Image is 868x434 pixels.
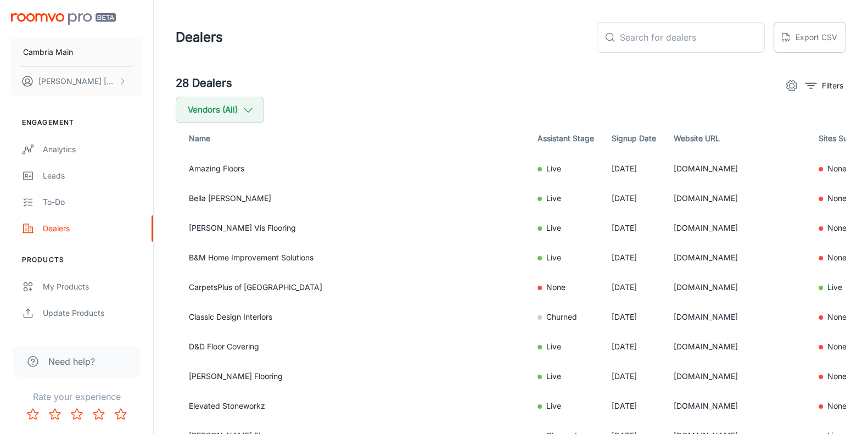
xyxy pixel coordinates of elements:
[176,183,529,213] td: Bella [PERSON_NAME]
[774,22,846,53] button: Export CSV
[529,123,603,154] th: Assistant Stage
[176,391,529,421] td: Elevated Stoneworkz
[11,67,142,96] button: [PERSON_NAME] [PERSON_NAME]
[88,403,110,425] button: Rate 4 star
[603,332,665,361] td: [DATE]
[529,391,603,421] td: Live
[665,391,810,421] td: [DOMAIN_NAME]
[665,361,810,391] td: [DOMAIN_NAME]
[43,281,142,293] div: My Products
[43,143,142,155] div: Analytics
[603,391,665,421] td: [DATE]
[665,123,810,154] th: Website URL
[603,154,665,183] td: [DATE]
[603,183,665,213] td: [DATE]
[176,123,529,154] th: Name
[665,243,810,272] td: [DOMAIN_NAME]
[48,355,95,368] span: Need help?
[23,46,73,58] p: Cambria Main
[665,302,810,332] td: [DOMAIN_NAME]
[603,243,665,272] td: [DATE]
[665,272,810,302] td: [DOMAIN_NAME]
[9,390,144,403] p: Rate your experience
[603,123,665,154] th: Signup Date
[176,75,232,92] h5: 28 Dealers
[822,80,843,92] p: Filters
[529,302,603,332] td: Churned
[176,272,529,302] td: CarpetsPlus of [GEOGRAPHIC_DATA]
[110,403,132,425] button: Rate 5 star
[176,332,529,361] td: D&D Floor Covering
[529,361,603,391] td: Live
[529,154,603,183] td: Live
[38,75,116,87] p: [PERSON_NAME] [PERSON_NAME]
[529,213,603,243] td: Live
[66,403,88,425] button: Rate 3 star
[665,183,810,213] td: [DOMAIN_NAME]
[43,196,142,208] div: To-do
[11,13,116,25] img: Roomvo PRO Beta
[44,403,66,425] button: Rate 2 star
[665,154,810,183] td: [DOMAIN_NAME]
[176,243,529,272] td: B&M Home Improvement Solutions
[176,361,529,391] td: [PERSON_NAME] Flooring
[620,22,765,53] input: Search for dealers
[529,183,603,213] td: Live
[11,38,142,66] button: Cambria Main
[43,222,142,235] div: Dealers
[665,332,810,361] td: [DOMAIN_NAME]
[529,332,603,361] td: Live
[176,302,529,332] td: Classic Design Interiors
[22,403,44,425] button: Rate 1 star
[529,243,603,272] td: Live
[43,307,142,319] div: Update Products
[176,27,223,47] h1: Dealers
[176,97,264,123] button: Vendors (All)
[603,361,665,391] td: [DATE]
[803,77,846,94] button: filter
[603,272,665,302] td: [DATE]
[603,302,665,332] td: [DATE]
[665,213,810,243] td: [DOMAIN_NAME]
[43,170,142,182] div: Leads
[176,154,529,183] td: Amazing Floors
[529,272,603,302] td: None
[781,75,803,97] button: settings
[603,213,665,243] td: [DATE]
[176,213,529,243] td: [PERSON_NAME] Vis Flooring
